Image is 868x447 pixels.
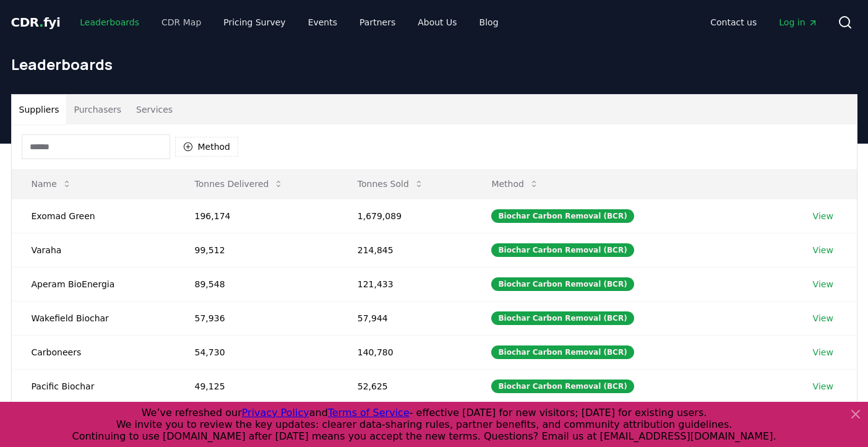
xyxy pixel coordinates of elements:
a: View [813,312,833,324]
button: Tonnes Sold [348,171,434,196]
a: View [813,278,833,290]
td: 140,780 [338,335,472,369]
button: Name [22,171,82,196]
td: Varaha [12,233,175,267]
nav: Main [700,11,827,33]
a: View [813,210,833,222]
td: 121,433 [338,267,472,301]
td: 57,944 [338,301,472,335]
td: 54,730 [175,335,338,369]
button: Tonnes Delivered [185,171,294,196]
button: Suppliers [12,95,67,124]
td: Carboneers [12,335,175,369]
a: Leaderboards [70,11,149,33]
span: . [39,15,43,30]
div: Biochar Carbon Removal (BCR) [491,277,634,291]
td: 99,512 [175,233,338,267]
td: Exomad Green [12,199,175,233]
a: Events [298,11,347,33]
a: Partners [350,11,405,33]
td: 49,125 [175,369,338,403]
td: 196,174 [175,199,338,233]
div: Biochar Carbon Removal (BCR) [491,209,634,223]
a: Blog [470,11,509,33]
a: CDR.fyi [11,14,61,31]
a: CDR Map [152,11,211,33]
td: 89,548 [175,267,338,301]
button: Method [175,137,239,157]
td: 52,625 [338,369,472,403]
button: Method [481,171,549,196]
a: Pricing Survey [213,11,295,33]
span: Log in [779,16,817,28]
td: 214,845 [338,233,472,267]
a: Log in [769,11,827,33]
td: 57,936 [175,301,338,335]
a: View [813,346,833,358]
button: Services [129,95,180,124]
a: View [813,380,833,393]
td: Wakefield Biochar [12,301,175,335]
a: About Us [408,11,466,33]
a: Contact us [700,11,767,33]
td: Aperam BioEnergia [12,267,175,301]
div: Biochar Carbon Removal (BCR) [491,311,634,325]
span: CDR fyi [11,15,61,30]
nav: Main [70,11,508,33]
td: Pacific Biochar [12,369,175,403]
div: Biochar Carbon Removal (BCR) [491,380,634,393]
h1: Leaderboards [11,54,857,74]
td: 1,679,089 [338,199,472,233]
a: View [813,244,833,256]
div: Biochar Carbon Removal (BCR) [491,345,634,359]
div: Biochar Carbon Removal (BCR) [491,243,634,257]
button: Purchasers [66,95,129,124]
